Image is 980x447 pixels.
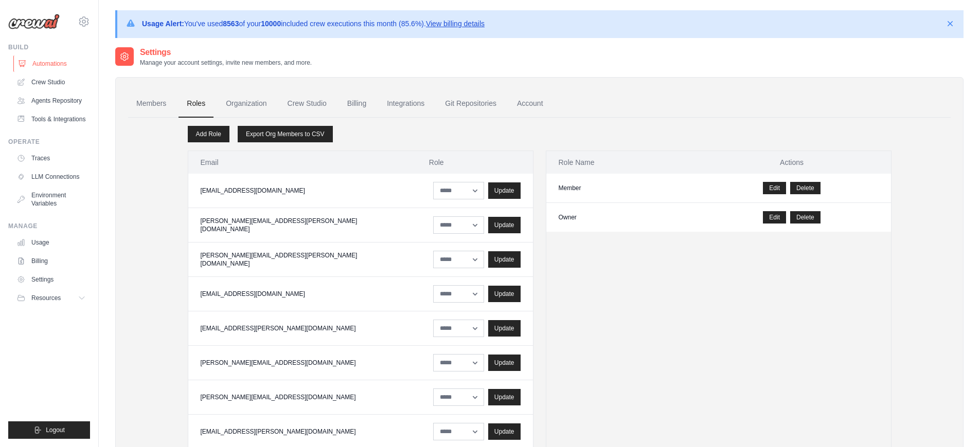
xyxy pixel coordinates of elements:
[546,203,693,232] td: Owner
[339,90,375,118] a: Billing
[12,234,90,251] a: Usage
[12,92,90,109] a: Agents Repository
[188,208,417,243] td: [PERSON_NAME][EMAIL_ADDRESS][PERSON_NAME][DOMAIN_NAME]
[12,111,90,127] a: Tools & Integrations
[488,217,521,233] button: Update
[488,389,521,405] button: Update
[12,74,90,90] a: Crew Studio
[790,182,821,194] button: Delete
[188,346,417,380] td: [PERSON_NAME][EMAIL_ADDRESS][DOMAIN_NAME]
[417,151,533,174] th: Role
[188,174,417,208] td: [EMAIL_ADDRESS][DOMAIN_NAME]
[140,59,312,67] p: Manage your account settings, invite new members, and more.
[8,14,60,29] img: Logo
[238,126,333,142] a: Export Org Members to CSV
[188,311,417,346] td: [EMAIL_ADDRESS][PERSON_NAME][DOMAIN_NAME]
[12,253,90,269] a: Billing
[142,18,485,29] p: You've used of your included crew executions this month (85.6%).
[140,46,312,59] h2: Settings
[46,426,65,434] span: Logout
[188,126,229,142] a: Add Role
[426,20,485,28] a: View billing details
[790,211,821,223] button: Delete
[488,251,521,268] button: Update
[488,320,521,337] button: Update
[261,20,281,28] strong: 10000
[12,150,90,166] a: Traces
[763,182,786,194] a: Edit
[279,90,335,118] a: Crew Studio
[142,20,184,28] strong: Usage Alert:
[218,90,275,118] a: Organization
[188,277,417,311] td: [EMAIL_ADDRESS][DOMAIN_NAME]
[8,421,90,439] button: Logout
[8,222,90,230] div: Manage
[546,151,693,174] th: Role Name
[509,90,551,118] a: Account
[188,151,417,174] th: Email
[8,138,90,146] div: Operate
[437,90,505,118] a: Git Repositories
[12,290,90,306] button: Resources
[693,151,891,174] th: Actions
[188,380,417,415] td: [PERSON_NAME][EMAIL_ADDRESS][DOMAIN_NAME]
[546,174,693,203] td: Member
[13,55,91,72] a: Automations
[488,286,521,302] button: Update
[8,43,90,51] div: Build
[488,423,521,440] button: Update
[128,90,174,118] a: Members
[763,211,786,223] a: Edit
[488,355,521,371] button: Update
[31,294,61,302] span: Resources
[12,187,90,212] a: Environment Variables
[223,20,239,28] strong: 8563
[379,90,433,118] a: Integrations
[188,243,417,277] td: [PERSON_NAME][EMAIL_ADDRESS][PERSON_NAME][DOMAIN_NAME]
[12,169,90,185] a: LLM Connections
[179,90,213,118] a: Roles
[12,271,90,288] a: Settings
[488,182,521,199] button: Update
